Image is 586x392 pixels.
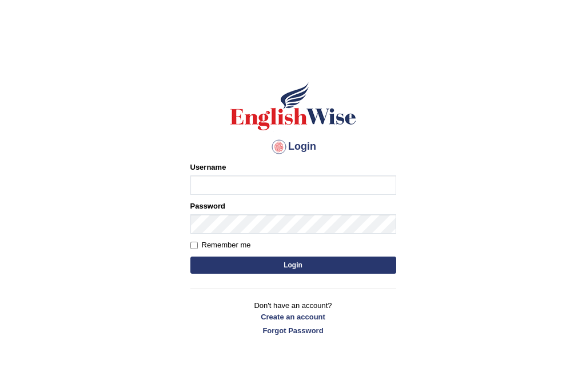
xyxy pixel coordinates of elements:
[190,242,198,249] input: Remember me
[190,300,396,335] p: Don't have an account?
[190,239,251,251] label: Remember me
[190,257,396,274] button: Login
[190,201,225,211] label: Password
[190,325,396,336] a: Forgot Password
[190,138,396,156] h4: Login
[228,81,358,132] img: Logo of English Wise sign in for intelligent practice with AI
[190,311,396,322] a: Create an account
[190,162,226,173] label: Username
